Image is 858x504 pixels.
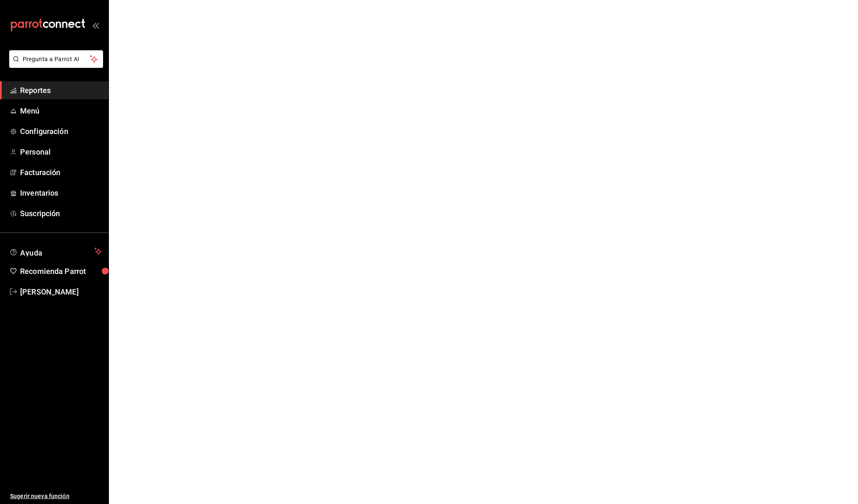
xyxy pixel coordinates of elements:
[20,167,102,178] span: Facturación
[20,85,102,96] span: Reportes
[20,266,102,277] span: Recomienda Parrot
[20,105,102,116] span: Menú
[20,286,102,297] span: [PERSON_NAME]
[6,61,103,70] a: Pregunta a Parrot AI
[20,126,102,137] span: Configuración
[20,246,91,256] span: Ayuda
[20,187,102,199] span: Inventarios
[92,22,99,28] button: open_drawer_menu
[9,50,103,68] button: Pregunta a Parrot AI
[20,146,102,158] span: Personal
[23,55,90,64] span: Pregunta a Parrot AI
[10,492,102,501] span: Sugerir nueva función
[20,208,102,219] span: Suscripción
